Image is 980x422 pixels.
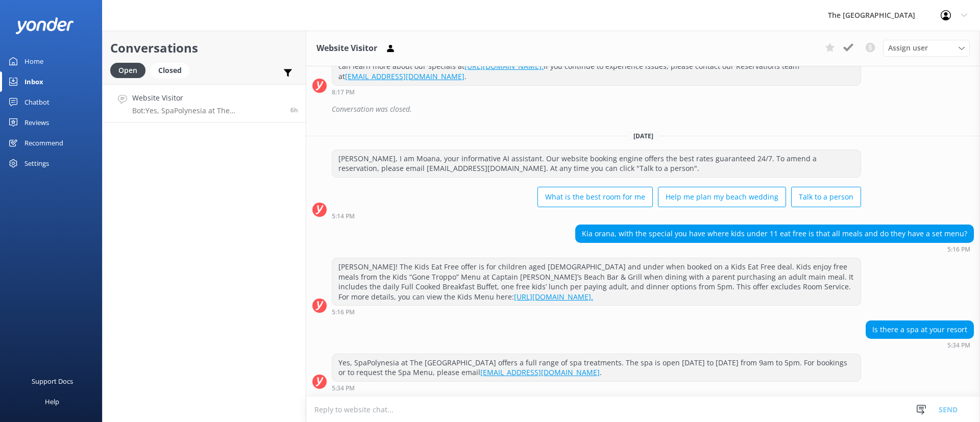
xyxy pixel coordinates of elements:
[947,246,970,253] strong: 5:16 PM
[464,61,544,71] a: [URL][DOMAIN_NAME].
[791,187,861,207] button: Talk to a person
[132,106,283,115] p: Bot: Yes, SpaPolynesia at The [GEOGRAPHIC_DATA] offers a full range of spa treatments. The spa is...
[888,42,928,54] span: Assign user
[132,92,283,104] h4: Website Visitor
[345,71,464,81] a: [EMAIL_ADDRESS][DOMAIN_NAME]
[15,17,74,34] img: yonder-white-logo.png
[883,40,970,56] div: Assign User
[575,245,974,253] div: Sep 22 2025 05:16pm (UTC -10:00) Pacific/Honolulu
[332,101,974,118] div: Conversation was closed.
[576,225,973,242] div: Kia orana, with the special you have where kids under 11 eat free is that all meals and do they h...
[290,106,298,114] span: Sep 22 2025 05:34pm (UTC -10:00) Pacific/Honolulu
[537,187,653,207] button: What is the best room for me
[45,391,59,412] div: Help
[332,354,861,381] div: Yes, SpaPolynesia at The [GEOGRAPHIC_DATA] offers a full range of spa treatments. The spa is open...
[151,63,189,78] div: Closed
[151,64,194,76] a: Closed
[24,92,50,112] div: Chatbot
[947,342,970,349] strong: 5:34 PM
[110,64,151,76] a: Open
[110,38,298,58] h2: Conversations
[658,187,786,207] button: Help me plan my beach wedding
[332,89,355,95] strong: 8:17 PM
[24,153,49,173] div: Settings
[332,212,861,219] div: Sep 22 2025 05:14pm (UTC -10:00) Pacific/Honolulu
[316,42,377,55] h3: Website Visitor
[332,385,355,391] strong: 5:34 PM
[24,112,49,133] div: Reviews
[332,213,355,219] strong: 5:14 PM
[24,133,63,153] div: Recommend
[866,321,973,338] div: Is there a spa at your resort
[24,51,43,71] div: Home
[332,384,861,391] div: Sep 22 2025 05:34pm (UTC -10:00) Pacific/Honolulu
[110,63,145,78] div: Open
[103,84,306,122] a: Website VisitorBot:Yes, SpaPolynesia at The [GEOGRAPHIC_DATA] offers a full range of spa treatmen...
[627,132,659,140] span: [DATE]
[332,309,355,315] strong: 5:16 PM
[24,71,43,92] div: Inbox
[866,341,974,349] div: Sep 22 2025 05:34pm (UTC -10:00) Pacific/Honolulu
[332,48,861,85] div: [PERSON_NAME]! To take advantage of our exclusive offers, including the 30% discount, please ensu...
[332,88,861,95] div: Sep 19 2025 08:17pm (UTC -10:00) Pacific/Honolulu
[312,101,974,118] div: 2025-09-20T09:25:28.579
[332,258,861,305] div: [PERSON_NAME]! The Kids Eat Free offer is for children aged [DEMOGRAPHIC_DATA] and under when boo...
[332,308,861,315] div: Sep 22 2025 05:16pm (UTC -10:00) Pacific/Honolulu
[514,292,593,302] a: [URL][DOMAIN_NAME].
[480,367,600,377] a: [EMAIL_ADDRESS][DOMAIN_NAME]
[332,150,861,177] div: [PERSON_NAME], I am Moana, your informative AI assistant. Our website booking engine offers the b...
[32,371,73,391] div: Support Docs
